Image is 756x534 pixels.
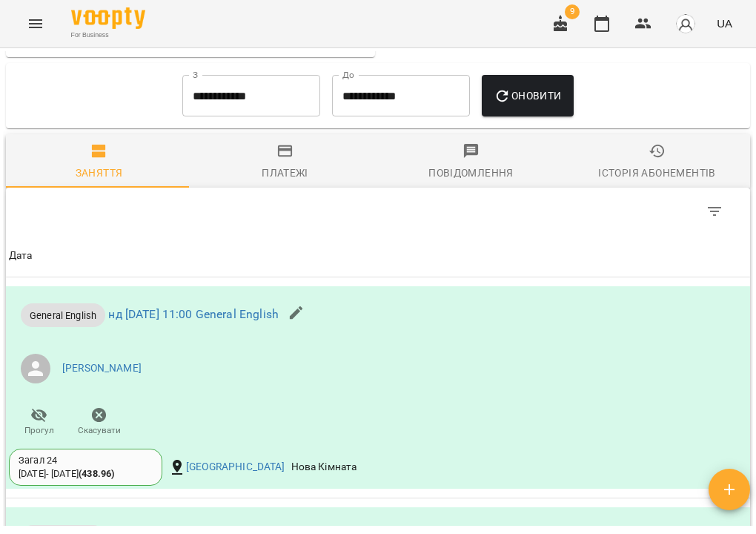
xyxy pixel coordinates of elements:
button: Скасувати [69,401,129,443]
span: Оновити [494,87,561,105]
div: Sort [9,247,33,265]
button: Оновити [482,75,573,116]
span: General English [21,309,105,323]
div: Історія абонементів [598,164,715,182]
button: Прогул [9,401,69,443]
span: For Business [71,30,145,40]
div: Платежі [262,164,308,182]
div: [DATE] - [DATE] [19,467,114,481]
div: Table Toolbar [6,188,750,235]
div: Заняття [76,164,123,182]
span: Скасувати [78,424,121,437]
span: UA [717,16,732,31]
img: avatar_s.png [675,13,696,34]
b: ( 438.96 ) [79,468,114,479]
div: Загал 24[DATE]- [DATE](438.96) [9,449,162,486]
div: Дата [9,247,33,265]
button: UA [711,10,738,37]
a: [GEOGRAPHIC_DATA] [186,460,285,475]
div: Повідомлення [428,164,514,182]
div: Загал 24 [19,454,153,467]
span: Прогул [24,424,54,437]
span: Дата [9,247,747,265]
a: [PERSON_NAME] [62,361,142,376]
button: Фільтр [697,194,732,229]
span: 9 [565,4,580,19]
a: нд [DATE] 11:00 General English [108,308,279,322]
img: Voopty Logo [71,7,145,29]
button: Menu [18,6,53,42]
div: Нова Кімната [288,457,360,478]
